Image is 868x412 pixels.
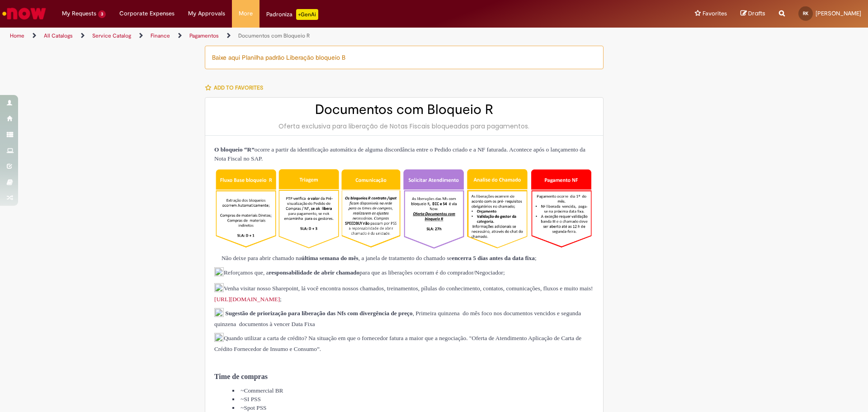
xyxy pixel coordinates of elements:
[214,146,255,153] strong: O bloqueio “R”
[214,254,222,263] img: sys_attachment.do
[214,122,594,131] div: Oferta exclusiva para liberação de Notas Fiscais bloqueadas para pagamentos.
[452,255,535,261] strong: encerra 5 dias antes da data fixa
[62,9,96,18] span: My Requests
[92,32,131,39] a: Service Catalog
[816,9,861,17] span: [PERSON_NAME]
[232,386,594,395] li: ~Commercial BR
[803,10,808,16] span: RK
[232,395,594,403] li: ~SI PSS
[214,84,263,91] span: Add to favorites
[269,269,360,276] strong: responsabilidade de abrir chamado
[302,255,359,261] strong: última semana do mês
[214,285,593,303] span: Venha visitar nosso Sharepoint, lá você encontra nossos chamados, treinamentos, pílulas do conhec...
[232,403,594,412] li: ~Spot PSS
[98,10,106,18] span: 3
[214,267,224,279] img: sys_attachment.do
[189,32,219,39] a: Pagamentos
[296,9,318,20] p: +GenAi
[10,32,24,39] a: Home
[238,32,310,39] a: Documentos com Bloqueio R
[214,255,537,261] span: Não deixe para abrir chamado na , a janela de tratamento do chamado se ;
[119,9,175,18] span: Corporate Expenses
[214,373,268,380] strong: Time de compras
[188,9,225,18] span: My Approvals
[214,335,581,352] span: Quando utilizar a carta de crédito? Na situação em que o fornecedor fatura a maior que a negociaç...
[703,9,727,18] span: Favorites
[205,46,604,69] div: Baixe aqui Planilha padrão Liberação bloqueio B
[214,146,585,162] span: ocorre a partir da identificação automática de alguma discordância entre o Pedido criado e a NF f...
[266,9,318,20] div: Padroniza
[214,102,594,117] h2: Documentos com Bloqueio R
[748,9,765,18] span: Drafts
[151,32,170,39] a: Finance
[214,308,224,319] img: sys_attachment.do
[1,5,47,23] img: ServiceNow
[214,310,581,327] span: , Primeira quinzena do mês foco nos documentos vencidos e segunda quinzena documentos à vencer Da...
[214,283,224,294] img: sys_attachment.do
[7,28,572,44] ul: Page breadcrumbs
[741,9,765,18] a: Drafts
[239,9,253,18] span: More
[214,269,505,276] span: Reforçamos que, a para que as liberações ocorram é do comprador/Negociador;
[44,32,73,39] a: All Catalogs
[214,333,224,344] img: sys_attachment.do
[214,296,280,303] a: [URL][DOMAIN_NAME]
[205,78,268,97] button: Add to favorites
[225,310,412,317] strong: Sugestão de priorização para liberação das Nfs com divergência de preço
